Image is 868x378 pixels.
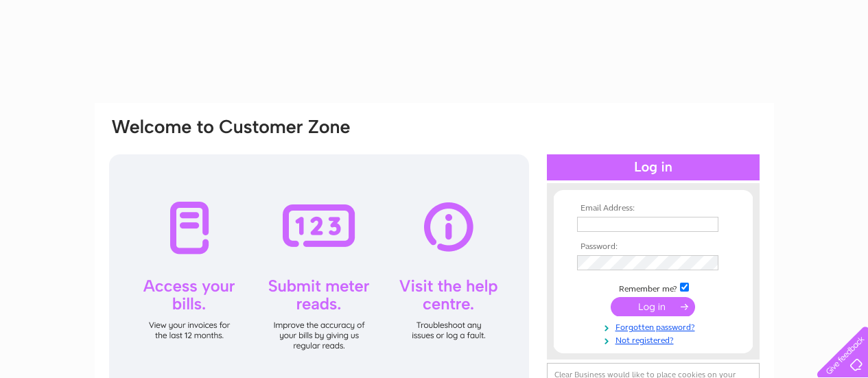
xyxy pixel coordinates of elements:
td: Remember me? [574,281,733,294]
th: Email Address: [574,204,733,213]
th: Password: [574,242,733,252]
input: Submit [611,297,695,316]
a: Not registered? [577,333,733,346]
a: Forgotten password? [577,320,733,333]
